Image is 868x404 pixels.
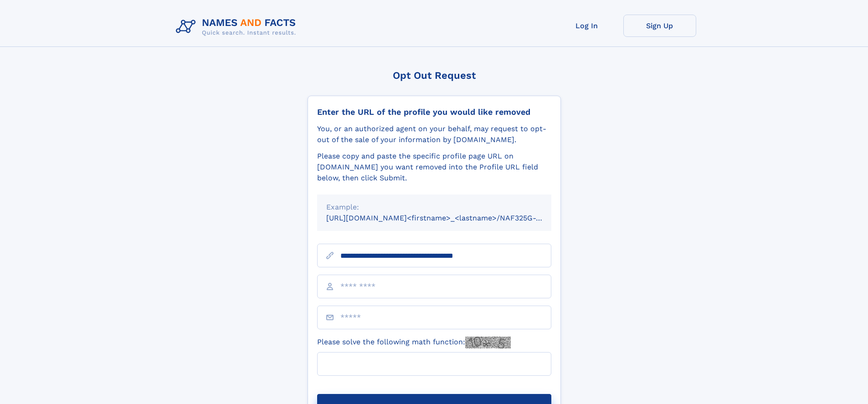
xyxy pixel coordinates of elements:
img: Logo Names and Facts [172,15,303,39]
div: Opt Out Request [308,70,561,81]
div: Please copy and paste the specific profile page URL on [DOMAIN_NAME] you want removed into the Pr... [317,151,551,184]
div: Example: [326,202,542,213]
div: You, or an authorized agent on your behalf, may request to opt-out of the sale of your informatio... [317,123,551,145]
label: Please solve the following math function: [317,337,511,348]
small: [URL][DOMAIN_NAME]<firstname>_<lastname>/NAF325G-xxxxxxxx [326,214,569,222]
div: Enter the URL of the profile you would like removed [317,107,551,117]
a: Log In [550,15,623,37]
a: Sign Up [623,15,696,37]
